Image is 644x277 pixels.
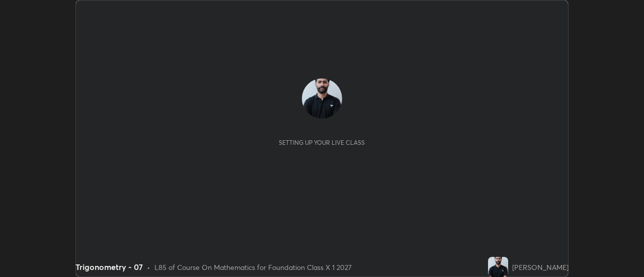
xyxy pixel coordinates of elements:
[154,262,352,272] div: L85 of Course On Mathematics for Foundation Class X 1 2027
[279,139,365,146] div: Setting up your live class
[302,78,342,119] img: e085ba1f86984e2686c0a7d087b7734a.jpg
[488,257,508,277] img: e085ba1f86984e2686c0a7d087b7734a.jpg
[512,262,569,272] div: [PERSON_NAME]
[147,262,150,272] div: •
[75,261,143,273] div: Trigonometry - 07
